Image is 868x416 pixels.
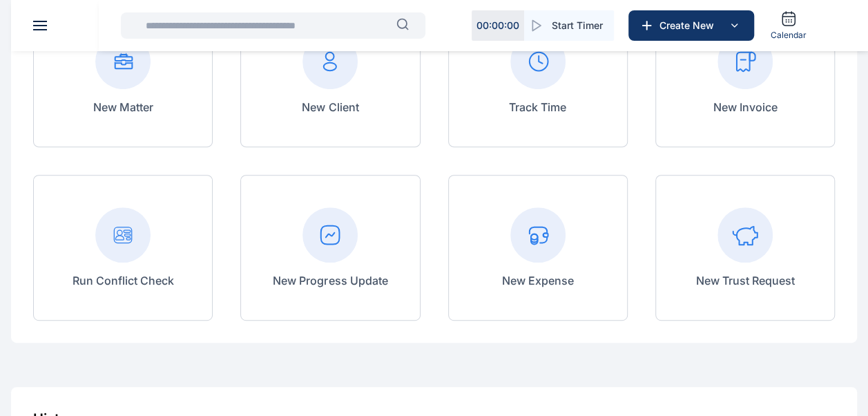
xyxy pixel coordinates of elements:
[654,19,726,32] span: Create New
[695,272,794,289] p: New Trust Request
[713,99,777,115] p: New Invoice
[93,99,153,115] p: New Matter
[476,19,519,32] p: 00 : 00 : 00
[552,19,603,32] span: Start Timer
[509,99,566,115] p: Track Time
[273,272,387,289] p: New Progress Update
[628,10,754,41] button: Create New
[302,99,358,115] p: New Client
[771,30,807,41] span: Calendar
[765,5,812,46] a: Calendar
[524,10,614,41] button: Start Timer
[502,272,574,289] p: New Expense
[73,272,174,289] p: Run Conflict Check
